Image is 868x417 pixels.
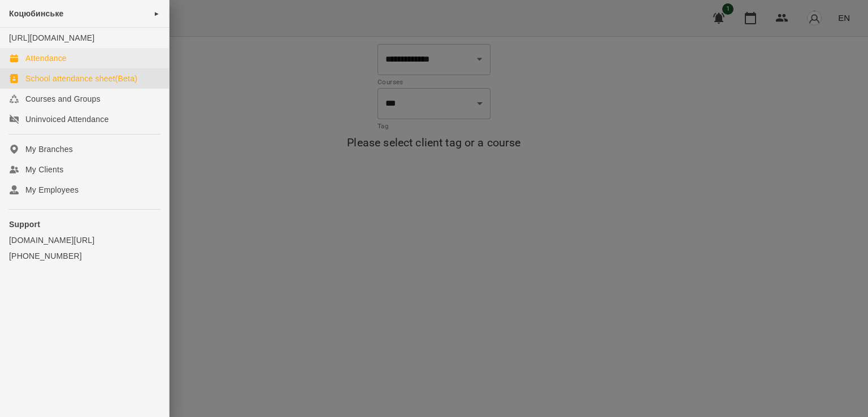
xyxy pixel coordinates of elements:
div: My Branches [25,144,73,155]
a: [DOMAIN_NAME][URL] [9,234,160,246]
a: [PHONE_NUMBER] [9,250,160,262]
p: Support [9,219,160,230]
a: [URL][DOMAIN_NAME] [9,33,94,42]
div: My Employees [25,184,79,196]
div: Attendance [25,53,67,64]
span: Коцюбинське [9,9,64,18]
span: ► [154,9,160,18]
div: School attendance sheet(Beta) [25,73,137,84]
div: Uninvoiced Attendance [25,114,108,125]
div: My Clients [25,164,63,175]
div: Courses and Groups [25,93,101,105]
